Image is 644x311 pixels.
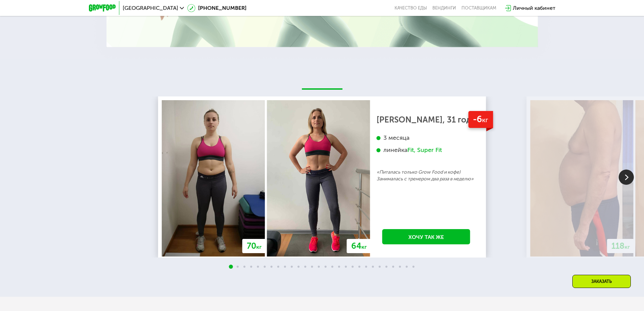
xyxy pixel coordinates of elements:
p: «Питалась только Grow Food и кофе) Занималась с тренером два раза в неделю» [377,169,476,182]
img: Slide right [619,170,634,185]
div: 3 месяца [377,134,476,142]
div: -6 [468,111,493,128]
div: [PERSON_NAME], 31 год [377,116,476,123]
div: 70 [242,239,266,253]
a: Хочу так же [382,229,470,244]
div: 118 [607,239,635,253]
div: 64 [347,239,371,253]
span: кг [256,244,262,250]
span: [GEOGRAPHIC_DATA] [123,5,178,11]
a: Вендинги [432,5,456,11]
div: Заказать [572,275,631,288]
div: Личный кабинет [513,4,555,12]
div: линейка [377,146,476,154]
div: поставщикам [461,5,496,11]
span: кг [361,244,367,250]
span: кг [482,116,488,124]
div: Fit, Super Fit [407,146,442,154]
a: [PHONE_NUMBER] [187,4,246,12]
span: кг [625,244,630,250]
a: Качество еды [395,5,427,11]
